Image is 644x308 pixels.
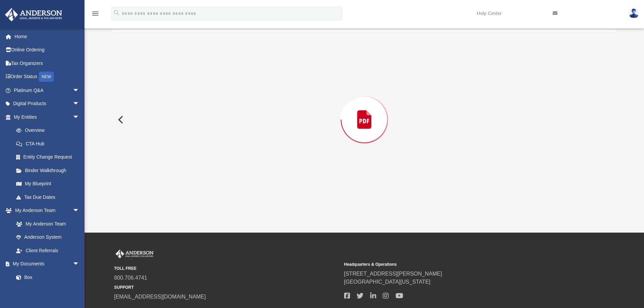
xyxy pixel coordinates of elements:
[344,271,442,277] a: [STREET_ADDRESS][PERSON_NAME]
[9,164,90,177] a: Binder Walkthrough
[91,9,99,18] i: menu
[5,110,90,124] a: My Entitiesarrow_drop_down
[9,150,90,164] a: Entity Change Request
[5,56,90,70] a: Tax Organizers
[113,9,120,17] i: search
[114,284,339,290] small: SUPPORT
[9,284,86,298] a: Meeting Minutes
[73,110,86,124] span: arrow_drop_down
[9,217,83,231] a: My Anderson Team
[5,257,86,271] a: My Documentsarrow_drop_down
[9,270,83,284] a: Box
[73,84,86,97] span: arrow_drop_down
[9,190,90,204] a: Tax Due Dates
[344,261,569,267] small: Headquarters & Operations
[5,204,86,217] a: My Anderson Teamarrow_drop_down
[9,231,86,244] a: Anderson System
[5,97,90,111] a: Digital Productsarrow_drop_down
[114,294,206,300] a: [EMAIL_ADDRESS][DOMAIN_NAME]
[73,257,86,271] span: arrow_drop_down
[629,8,639,18] img: User Pic
[9,137,90,150] a: CTA Hub
[5,30,90,43] a: Home
[73,97,86,111] span: arrow_drop_down
[114,250,155,258] img: Anderson Advisors Platinum Portal
[9,124,90,137] a: Overview
[5,84,90,97] a: Platinum Q&Aarrow_drop_down
[114,275,147,281] a: 800.706.4741
[5,70,90,84] a: Order StatusNEW
[91,13,99,18] a: menu
[39,72,54,82] div: NEW
[5,43,90,57] a: Online Ordering
[3,8,64,21] img: Anderson Advisors Platinum Portal
[113,15,616,207] div: Preview
[113,110,127,129] button: Previous File
[73,204,86,218] span: arrow_drop_down
[9,177,86,191] a: My Blueprint
[344,279,431,285] a: [GEOGRAPHIC_DATA][US_STATE]
[9,244,86,257] a: Client Referrals
[114,265,339,271] small: TOLL FREE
